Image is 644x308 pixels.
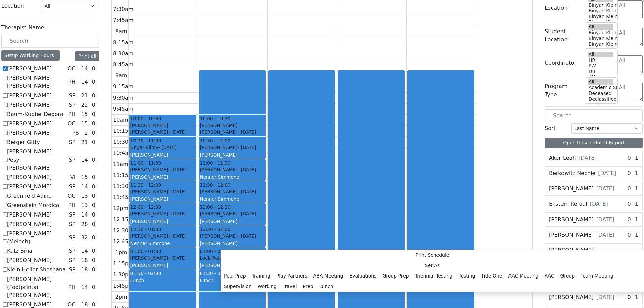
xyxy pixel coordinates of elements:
[112,16,135,24] div: 7:45am
[588,2,613,8] option: Binyan Klein 5
[588,85,613,90] option: Academic Support
[237,145,256,150] span: - [DATE]
[79,183,89,191] div: 14
[200,188,265,195] div: [PERSON_NAME]
[130,174,196,180] div: [PERSON_NAME]
[1,24,44,32] label: Therapist Name
[455,271,478,281] button: Testing
[112,260,135,268] div: 1:15pm
[200,115,230,122] span: 10:00 - 10:30
[273,271,310,281] button: Play Partners
[412,271,456,281] button: Triennial Testing
[7,183,52,191] label: [PERSON_NAME]
[66,110,78,118] div: PH
[91,247,97,255] div: 0
[578,271,616,281] button: Team Meeting
[112,138,139,146] div: 10:30am
[112,127,139,135] div: 10:15am
[7,65,52,73] label: [PERSON_NAME]
[75,51,99,61] button: Print all
[200,277,265,284] div: Lunch
[168,189,186,194] span: - [DATE]
[112,105,135,113] div: 9:45am
[168,167,186,172] span: - [DATE]
[79,120,89,128] div: 15
[221,260,644,271] button: Set As
[91,138,97,146] div: 0
[91,256,97,264] div: 0
[130,196,196,202] div: [PERSON_NAME]
[66,283,78,291] div: PH
[1,35,99,47] input: Search
[7,201,61,209] label: Greenstein Mordicai
[549,185,594,193] label: [PERSON_NAME]
[66,138,78,146] div: SP
[634,200,640,208] div: 1
[200,248,230,255] span: 01:00 - 01:30
[79,138,89,146] div: 21
[66,201,78,209] div: PH
[112,39,135,47] div: 8:15am
[130,160,161,166] span: 11:00 - 11:30
[79,283,89,291] div: 14
[7,101,52,109] label: [PERSON_NAME]
[200,204,230,210] span: 12:00 - 12:30
[618,83,643,101] textarea: Search
[91,129,97,137] div: 0
[626,231,632,239] div: 0
[130,151,196,158] div: [PERSON_NAME]
[237,211,256,217] span: - [DATE]
[221,250,644,260] button: Print Schedule
[588,24,613,30] option: All
[112,94,135,102] div: 9:30am
[7,247,32,255] label: Katz Bina
[130,226,161,233] span: 12:30 - 01:00
[65,65,78,73] div: OC
[7,230,66,246] label: [PERSON_NAME] (Melech)
[130,255,196,261] div: [PERSON_NAME]
[237,189,256,194] span: - [DATE]
[79,211,89,219] div: 14
[541,271,557,281] button: AAC
[79,256,89,264] div: 18
[200,226,230,233] span: 12:30 - 01:00
[130,182,161,188] span: 11:30 - 12:00
[626,154,632,162] div: 0
[7,266,66,274] label: Klein Heller Shoshana
[112,149,139,157] div: 10:45am
[79,247,89,255] div: 14
[549,200,587,208] label: Ekstein Refual
[545,124,556,132] label: Sort
[66,234,78,242] div: SP
[545,4,568,12] label: Location
[66,78,78,86] div: PH
[7,275,66,299] label: [PERSON_NAME] (Footprints) [PERSON_NAME]
[91,211,97,219] div: 0
[588,69,613,74] option: DB
[79,173,89,181] div: 15
[66,220,78,228] div: SP
[168,233,186,239] span: - [DATE]
[588,57,613,63] option: HR
[1,2,24,10] label: Location
[596,185,614,193] span: [DATE]
[91,192,97,200] div: 0
[7,211,52,219] label: [PERSON_NAME]
[91,266,97,274] div: 0
[200,233,265,239] div: [PERSON_NAME]
[545,59,576,67] label: Coordinator
[237,129,256,135] span: - [DATE]
[310,271,346,281] button: ABA Meeting
[66,266,78,274] div: SP
[588,52,613,57] option: All
[316,281,336,292] button: Lunch
[91,65,97,73] div: 0
[221,271,249,281] button: Pool Prep
[91,201,97,209] div: 0
[200,196,265,202] div: Nenner Simmone
[112,160,130,168] div: 11am
[200,151,265,158] div: [PERSON_NAME]
[91,91,97,100] div: 0
[588,90,613,96] option: Deceased
[237,167,256,172] span: - [DATE]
